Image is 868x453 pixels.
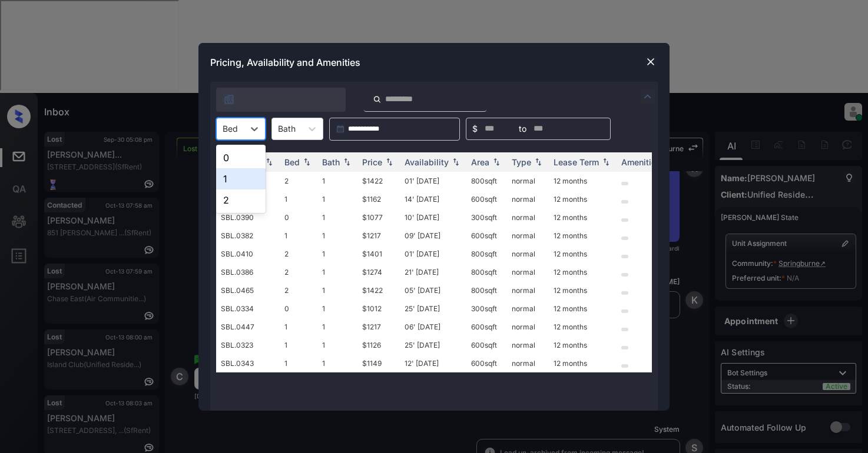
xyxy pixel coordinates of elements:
td: normal [507,318,549,336]
td: 600 sqft [466,336,507,354]
td: normal [507,190,549,208]
td: SBL.0382 [216,226,280,245]
td: $1217 [357,226,400,245]
img: sorting [301,158,313,166]
td: 1 [317,263,357,281]
td: 25' [DATE] [400,299,466,318]
td: SBL.0390 [216,208,280,226]
div: Type [512,157,531,167]
td: SBL.0323 [216,336,280,354]
td: normal [507,263,549,281]
td: 12 months [549,281,617,299]
td: SBL.0334 [216,299,280,318]
td: normal [507,226,549,245]
td: normal [507,245,549,263]
td: SBL.0410 [216,245,280,263]
img: icon-zuma [223,94,235,105]
td: 300 sqft [466,299,507,318]
td: $1422 [357,281,400,299]
td: 1 [317,208,357,226]
td: 1 [317,299,357,318]
td: normal [507,172,549,190]
div: Amenities [621,157,661,167]
img: sorting [600,158,612,166]
td: 600 sqft [466,354,507,372]
td: 1 [280,354,317,372]
td: 600 sqft [466,226,507,245]
td: 1 [317,190,357,208]
td: normal [507,208,549,226]
img: icon-zuma [373,94,382,105]
td: normal [507,354,549,372]
div: 1 [216,168,266,189]
td: 09' [DATE] [400,226,466,245]
td: 21' [DATE] [400,263,466,281]
td: 25' [DATE] [400,336,466,354]
div: Area [471,157,489,167]
td: 01' [DATE] [400,172,466,190]
td: normal [507,281,549,299]
td: 12' [DATE] [400,354,466,372]
td: 1 [317,318,357,336]
img: sorting [491,158,502,166]
img: sorting [341,158,353,166]
img: close [645,56,657,68]
img: sorting [263,158,275,166]
td: $1149 [357,354,400,372]
td: 12 months [549,318,617,336]
td: $1126 [357,336,400,354]
td: 600 sqft [466,190,507,208]
div: Lease Term [554,157,599,167]
span: to [519,122,526,135]
td: $1162 [357,190,400,208]
div: Price [362,157,382,167]
td: 1 [317,226,357,245]
td: 05' [DATE] [400,281,466,299]
td: 12 months [549,354,617,372]
td: SBL.0447 [216,318,280,336]
td: 600 sqft [466,318,507,336]
td: 0 [280,299,317,318]
td: 2 [280,172,317,190]
td: 01' [DATE] [400,245,466,263]
td: 1 [280,336,317,354]
img: icon-zuma [641,89,655,104]
td: 2 [280,263,317,281]
td: 300 sqft [466,208,507,226]
td: $1012 [357,299,400,318]
td: 12 months [549,245,617,263]
td: 1 [317,172,357,190]
td: normal [507,336,549,354]
div: 0 [216,147,266,168]
td: 2 [280,245,317,263]
td: 12 months [549,226,617,245]
td: 14' [DATE] [400,190,466,208]
td: SBL.0386 [216,263,280,281]
span: $ [472,122,478,135]
img: sorting [383,158,395,166]
img: sorting [532,158,544,166]
td: $1401 [357,245,400,263]
img: sorting [450,158,462,166]
td: 1 [280,190,317,208]
td: 1 [317,281,357,299]
td: 10' [DATE] [400,208,466,226]
div: Bed [284,157,300,167]
td: $1217 [357,318,400,336]
td: 12 months [549,190,617,208]
td: 800 sqft [466,281,507,299]
td: 1 [317,354,357,372]
td: 2 [280,281,317,299]
td: $1422 [357,172,400,190]
td: 0 [280,208,317,226]
td: 06' [DATE] [400,318,466,336]
td: 800 sqft [466,172,507,190]
div: Bath [322,157,340,167]
td: SBL.0343 [216,354,280,372]
td: $1274 [357,263,400,281]
td: 800 sqft [466,245,507,263]
div: Availability [405,157,449,167]
td: 1 [317,245,357,263]
td: $1077 [357,208,400,226]
td: 12 months [549,208,617,226]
